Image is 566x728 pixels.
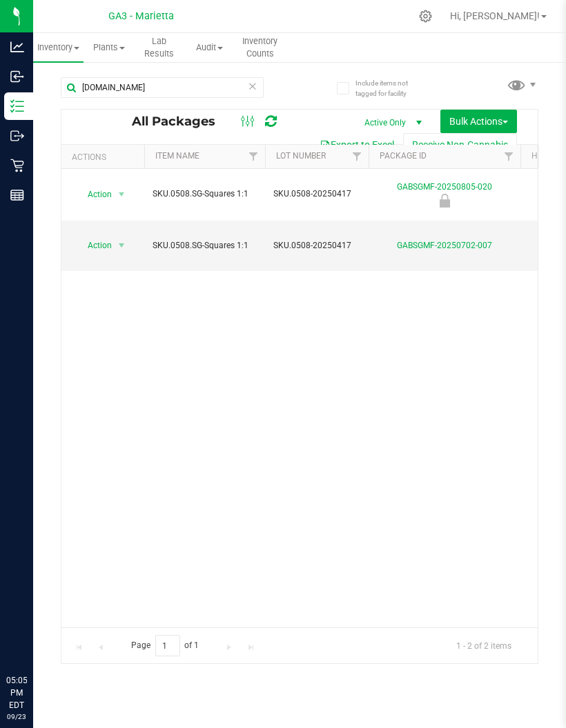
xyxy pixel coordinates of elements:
[33,33,84,62] a: Inventory
[417,10,434,23] div: Manage settings
[498,145,520,168] a: Filter
[10,129,24,143] inline-svg: Outbound
[380,151,427,161] a: Package ID
[355,78,424,99] span: Include items not tagged for facility
[6,674,27,711] p: 05:05 PM EDT
[132,114,229,129] span: All Packages
[224,35,296,60] span: Inventory Counts
[276,151,326,161] a: Lot Number
[10,70,24,83] inline-svg: Inbound
[450,10,540,21] span: Hi, [PERSON_NAME]!
[134,33,184,62] a: Lab Results
[61,77,264,98] input: Search Package ID, Item Name, SKU, Lot or Part Number...
[119,635,211,656] span: Page of 1
[84,41,133,54] span: Plants
[403,133,517,156] button: Receive Non-Cannabis
[126,35,193,60] span: Lab Results
[185,41,234,54] span: Audit
[113,185,130,204] span: select
[449,116,508,127] span: Bulk Actions
[84,33,134,62] a: Plants
[155,635,180,656] input: 1
[6,711,27,722] p: 09/23
[14,618,55,659] iframe: Resource center
[108,10,174,22] span: GA3 - Marietta
[440,110,517,133] button: Bulk Actions
[397,241,492,250] a: GABSGMF-20250702-007
[445,635,523,656] span: 1 - 2 of 2 items
[10,188,24,202] inline-svg: Reports
[184,33,235,62] a: Audit
[155,151,199,161] a: Item Name
[72,152,139,162] div: Actions
[10,99,24,113] inline-svg: Inventory
[33,41,84,54] span: Inventory
[367,194,523,208] div: Newly Received
[10,40,24,54] inline-svg: Analytics
[75,236,113,255] span: Action
[273,188,360,201] span: SKU.0508-20250417
[248,77,257,95] span: Clear
[75,185,113,204] span: Action
[10,159,24,172] inline-svg: Retail
[397,182,492,192] a: GABSGMF-20250805-020
[153,188,257,201] span: SKU.0508.SG-Squares 1:1
[113,236,130,255] span: select
[346,145,369,168] a: Filter
[153,239,257,252] span: SKU.0508.SG-Squares 1:1
[273,239,360,252] span: SKU.0508-20250417
[311,133,403,156] button: Export to Excel
[242,145,265,168] a: Filter
[235,33,285,62] a: Inventory Counts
